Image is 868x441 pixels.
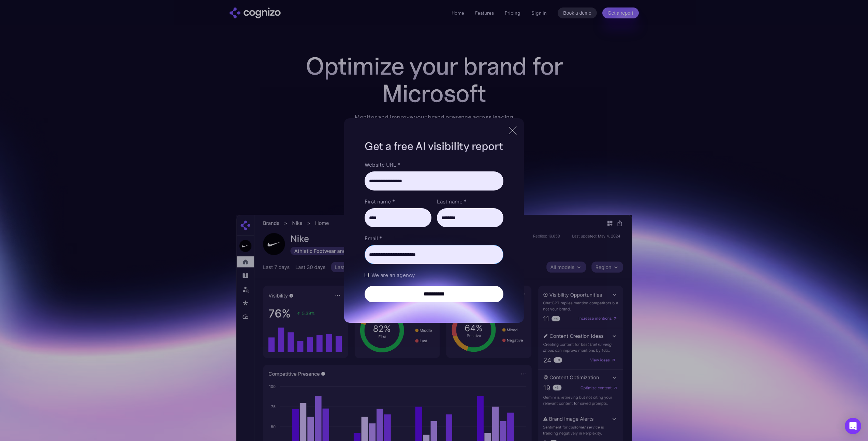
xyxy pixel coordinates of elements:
label: Website URL * [365,161,503,169]
form: Brand Report Form [365,161,503,302]
label: Email * [365,234,503,242]
label: Last name * [437,197,503,206]
div: Open Intercom Messenger [845,418,861,434]
h1: Get a free AI visibility report [365,139,503,154]
span: We are an agency [371,271,415,279]
label: First name * [365,197,431,206]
